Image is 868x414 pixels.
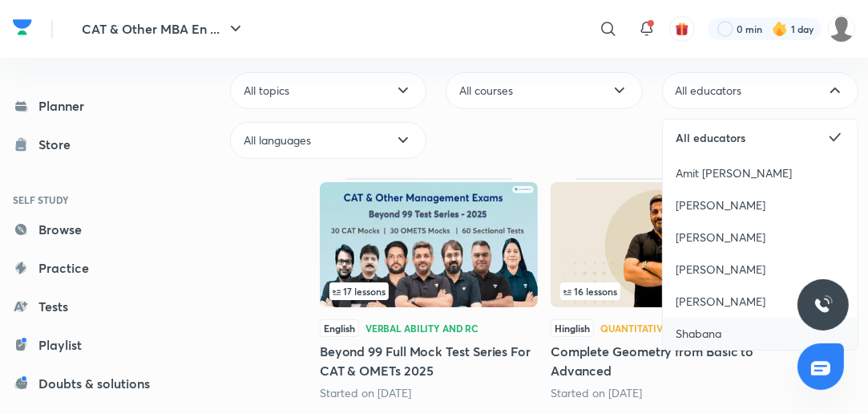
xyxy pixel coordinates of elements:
[563,286,617,296] span: 16 lessons
[676,197,765,213] span: [PERSON_NAME]
[320,182,538,307] img: Thumbnail
[333,286,386,296] span: 17 lessons
[320,178,538,401] div: Beyond 99 Full Mock Test Series For CAT & OMETs 2025
[551,342,769,380] h5: Complete Geometry from Basic to Advanced
[329,282,528,300] div: infocontainer
[828,15,855,43] img: Srinjoy Niyogi
[551,178,769,401] div: Complete Geometry from Basic to Advanced
[663,157,858,189] a: Amit [PERSON_NAME]
[329,282,528,300] div: infosection
[663,318,858,350] a: Shabana
[72,13,255,45] button: CAT & Other MBA En ...
[329,282,528,300] div: left
[772,21,788,37] img: streak
[676,229,765,246] span: [PERSON_NAME]
[813,295,833,315] img: ttu
[663,221,858,254] a: [PERSON_NAME]
[676,130,745,146] span: All educators
[551,182,769,307] img: Thumbnail
[676,165,792,181] span: Amit [PERSON_NAME]
[669,16,695,42] button: avatar
[676,326,721,342] span: Shabana
[676,83,742,99] span: All educators
[560,282,759,300] div: infosection
[320,342,538,380] h5: Beyond 99 Full Mock Test Series For CAT & OMETs 2025
[244,83,289,99] span: All topics
[676,294,765,310] span: [PERSON_NAME]
[676,262,765,278] span: [PERSON_NAME]
[38,135,80,154] div: Store
[663,254,858,286] a: [PERSON_NAME]
[365,323,478,333] div: Verbal Ability and RC
[600,323,716,333] div: Quantitative Aptitude
[320,319,359,337] span: English
[13,15,32,39] img: Company Logo
[244,132,311,148] span: All languages
[13,15,32,43] a: Company Logo
[663,189,858,221] a: [PERSON_NAME]
[663,286,858,318] a: [PERSON_NAME]
[560,282,759,300] div: left
[551,385,769,401] div: Started on Jul 28
[459,83,513,99] span: All courses
[675,22,689,36] img: avatar
[560,282,759,300] div: infocontainer
[320,385,538,401] div: Started on Mar 29
[663,120,858,157] a: All educators
[551,319,594,337] span: Hinglish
